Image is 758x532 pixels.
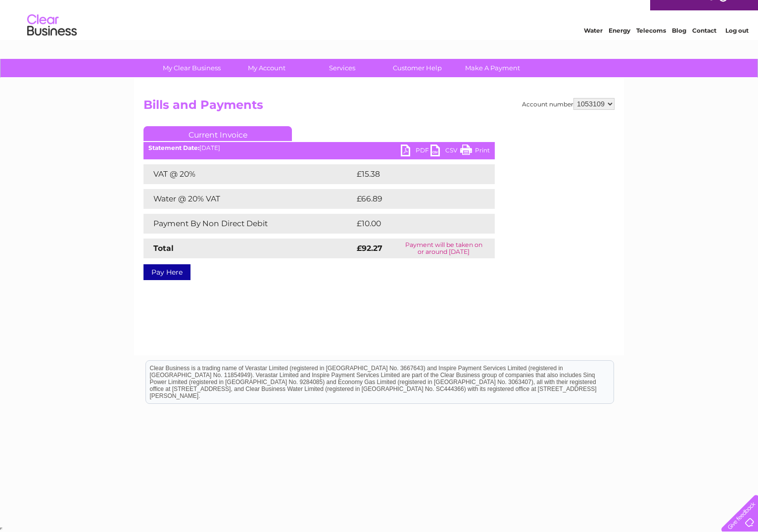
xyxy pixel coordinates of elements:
a: Make A Payment [452,59,533,77]
div: Account number [522,98,615,110]
strong: Total [153,243,174,253]
a: Customer Help [377,59,458,77]
td: £10.00 [354,214,474,234]
div: Clear Business is a trading name of Verastar Limited (registered in [GEOGRAPHIC_DATA] No. 3667643... [146,5,614,48]
a: My Clear Business [151,59,233,77]
a: CSV [430,145,460,159]
a: Print [460,145,490,159]
td: Water @ 20% VAT [143,189,354,209]
td: Payment will be taken on or around [DATE] [392,239,495,258]
a: Current Invoice [143,126,292,141]
a: Blog [672,42,686,49]
b: Statement Date: [148,144,199,151]
a: Services [301,59,383,77]
a: Water [584,42,603,49]
td: VAT @ 20% [143,164,354,184]
td: £15.38 [354,164,474,184]
td: £66.89 [354,189,475,209]
a: Energy [609,42,630,49]
a: Telecoms [636,42,666,49]
strong: £92.27 [357,243,382,253]
a: Pay Here [143,264,190,280]
a: PDF [401,145,430,159]
td: Payment By Non Direct Debit [143,214,354,234]
h2: Bills and Payments [143,98,615,117]
img: logo.png [27,26,77,56]
a: Log out [725,42,749,49]
a: Contact [692,42,716,49]
a: My Account [226,59,308,77]
div: [DATE] [143,145,495,151]
a: 0333 014 3131 [571,5,640,17]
